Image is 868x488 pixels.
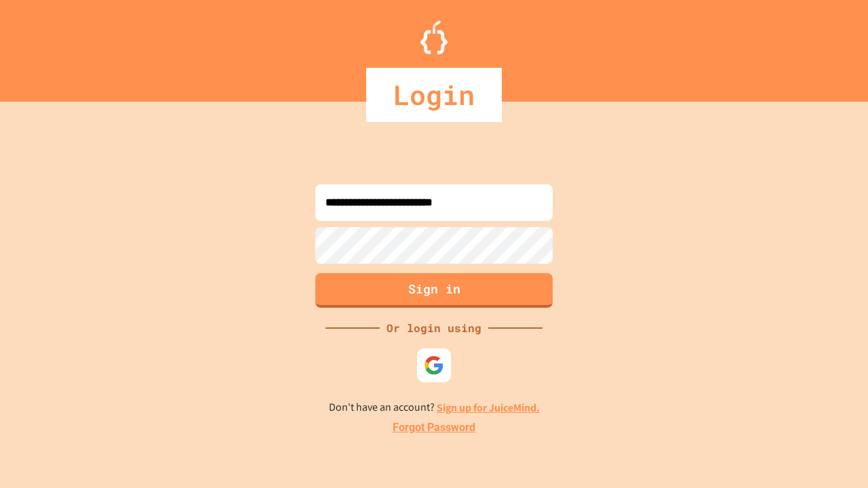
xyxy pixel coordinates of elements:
a: Sign up for JuiceMind. [437,401,540,415]
p: Don't have an account? [329,399,540,416]
button: Sign in [315,273,553,308]
img: google-icon.svg [424,355,444,375]
div: Or login using [380,320,488,336]
img: Logo.svg [420,20,448,54]
a: Forgot Password [393,420,475,436]
div: Login [366,68,502,122]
